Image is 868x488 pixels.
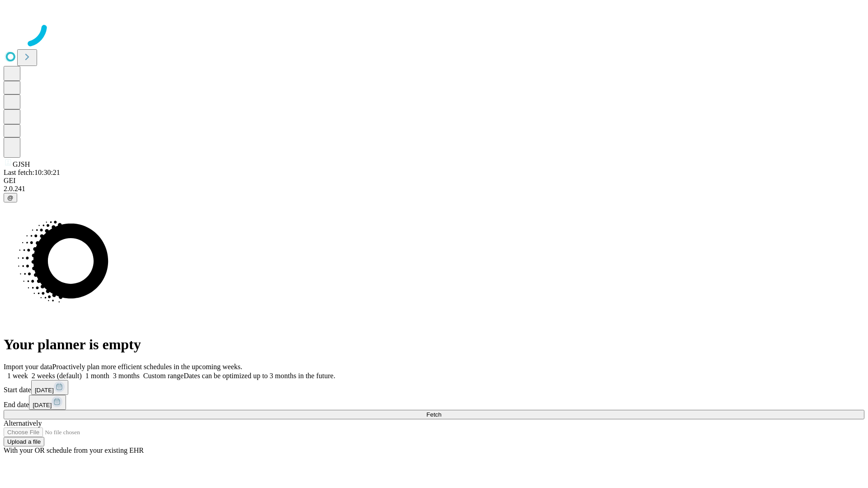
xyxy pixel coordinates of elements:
[113,372,140,380] span: 3 months
[4,380,864,395] div: Start date
[32,372,82,380] span: 2 weeks (default)
[4,410,864,419] button: Fetch
[13,160,30,168] span: GJSH
[31,380,68,395] button: [DATE]
[4,193,17,202] button: @
[426,411,441,418] span: Fetch
[143,372,184,380] span: Custom range
[33,402,52,408] span: [DATE]
[4,437,44,446] button: Upload a file
[4,185,864,193] div: 2.0.241
[85,372,109,380] span: 1 month
[4,395,864,410] div: End date
[4,177,864,185] div: GEI
[52,363,242,371] span: Proactively plan more efficient schedules in the upcoming weeks.
[35,387,54,394] span: [DATE]
[4,336,864,353] h1: Your planner is empty
[7,372,28,380] span: 1 week
[29,395,66,410] button: [DATE]
[4,419,42,427] span: Alternatively
[7,194,14,201] span: @
[4,446,144,454] span: With your OR schedule from your existing EHR
[4,169,60,176] span: Last fetch: 10:30:21
[184,372,335,380] span: Dates can be optimized up to 3 months in the future.
[4,363,52,371] span: Import your data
